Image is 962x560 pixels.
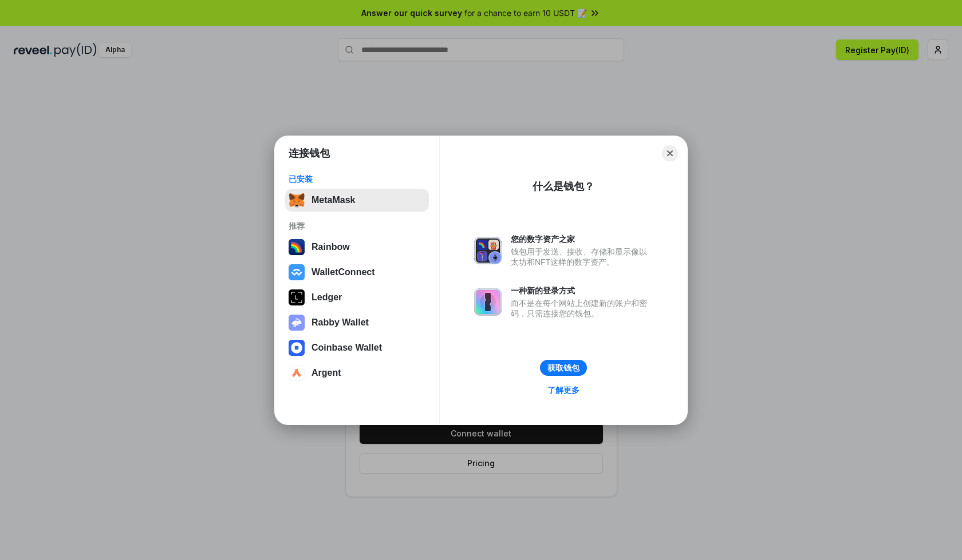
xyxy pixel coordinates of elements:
[289,239,305,255] img: svg+xml,%3Csvg%20width%3D%22120%22%20height%3D%22120%22%20viewBox%3D%220%200%20120%20120%22%20fil...
[474,288,502,316] img: svg+xml,%3Csvg%20xmlns%3D%22http%3A%2F%2Fwww.w3.org%2F2000%2Fsvg%22%20fill%3D%22none%22%20viewBox...
[285,362,429,384] button: Argent
[289,365,305,381] img: svg+xml,%3Csvg%20width%3D%2228%22%20height%3D%2228%22%20viewBox%3D%220%200%2028%2028%22%20fill%3D...
[511,247,653,267] div: 钱包用于发送、接收、存储和显示像以太坊和NFT这样的数字资产。
[285,311,429,334] button: Rabby Wallet
[533,180,594,193] div: 什么是钱包？
[541,383,586,398] a: 了解更多
[289,289,305,305] img: svg+xml,%3Csvg%20xmlns%3D%22http%3A%2F%2Fwww.w3.org%2F2000%2Fsvg%22%20width%3D%2228%22%20height%3...
[289,315,305,331] img: svg+xml,%3Csvg%20xmlns%3D%22http%3A%2F%2Fwww.w3.org%2F2000%2Fsvg%22%20fill%3D%22none%22%20viewBox...
[662,145,678,161] button: Close
[285,236,429,259] button: Rainbow
[289,221,425,231] div: 推荐
[312,292,342,303] div: Ledger
[285,261,429,284] button: WalletConnect
[285,189,429,212] button: MetaMask
[547,385,579,395] div: 了解更多
[511,285,653,296] div: 一种新的登录方式
[285,336,429,359] button: Coinbase Wallet
[312,317,369,328] div: Rabby Wallet
[312,343,382,353] div: Coinbase Wallet
[289,340,305,356] img: svg+xml,%3Csvg%20width%3D%2228%22%20height%3D%2228%22%20viewBox%3D%220%200%2028%2028%22%20fill%3D...
[547,363,579,373] div: 获取钱包
[540,360,587,376] button: 获取钱包
[474,237,502,264] img: svg+xml,%3Csvg%20xmlns%3D%22http%3A%2F%2Fwww.w3.org%2F2000%2Fsvg%22%20fill%3D%22none%22%20viewBox...
[289,192,305,208] img: svg+xml,%3Csvg%20fill%3D%22none%22%20height%3D%2233%22%20viewBox%3D%220%200%2035%2033%22%20width%...
[312,195,355,205] div: MetaMask
[312,242,350,252] div: Rainbow
[285,286,429,309] button: Ledger
[312,368,341,378] div: Argent
[289,146,330,160] h1: 连接钱包
[511,298,653,319] div: 而不是在每个网站上创建新的账户和密码，只需连接您的钱包。
[312,267,375,277] div: WalletConnect
[289,174,425,184] div: 已安装
[289,264,305,280] img: svg+xml,%3Csvg%20width%3D%2228%22%20height%3D%2228%22%20viewBox%3D%220%200%2028%2028%22%20fill%3D...
[511,234,653,244] div: 您的数字资产之家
